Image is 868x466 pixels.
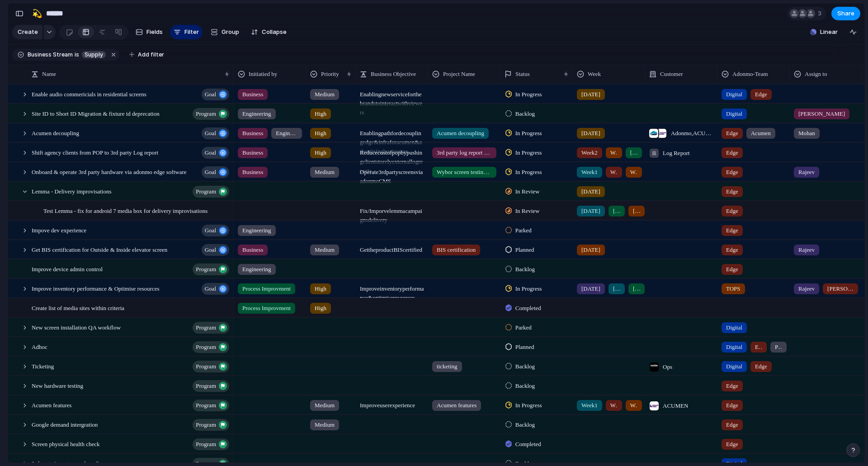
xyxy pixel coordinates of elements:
span: BIS certification [437,245,476,254]
span: Parked [515,323,532,332]
span: [DATE] [613,207,620,216]
span: Log Report [663,149,690,158]
span: Collapse [262,28,287,37]
span: Week [588,70,601,79]
button: Supply [80,50,108,60]
span: Fix / Imporve lemma campaigns delivery [356,202,428,225]
span: Process Improvment [242,304,291,313]
button: program [193,361,229,372]
span: Week3 [630,401,637,410]
span: Rajeev [798,168,815,177]
span: Medium [315,168,335,177]
span: Digital [726,343,742,352]
span: Linear [820,28,838,37]
span: Week3 [630,168,637,177]
button: Create [12,25,42,39]
span: Enabling new service for the brands to interact with viewers [356,85,428,117]
span: goal [205,127,216,140]
span: Edge [755,343,762,352]
span: [DATE] [613,284,620,293]
span: Backlog [515,420,535,429]
span: Improve inventory performance & optimise resources [356,279,428,302]
button: program [193,400,229,411]
span: Digital [726,109,742,118]
button: goal [202,244,229,256]
span: Edge [726,245,738,254]
span: New hardware testing [32,380,83,391]
button: Linear [807,25,841,39]
span: is [75,51,79,59]
span: Adonmo , ACUMEN [671,129,713,138]
span: Acumen decoupling [437,129,484,138]
span: Adonmo-Team [732,70,768,79]
span: goal [205,146,216,159]
span: Reduce cost of pop by pushing clients to rely external log reports [356,143,428,175]
span: Edge [726,420,738,429]
span: Filter [184,28,199,37]
span: Edge [726,207,738,216]
span: Week2 [610,401,618,410]
span: Project Name [443,70,475,79]
span: Backlog [515,362,535,371]
span: Business [242,168,263,177]
button: program [193,322,229,334]
span: goal [205,244,216,256]
span: Mohan [798,129,815,138]
span: High [315,129,326,138]
span: Week1 [581,168,598,177]
span: [DATE] [581,90,600,99]
span: Week3 [610,148,618,157]
span: 3rd party log report service providerintegration [437,148,492,157]
span: program [196,185,216,198]
span: Priority [321,70,339,79]
div: 💫 [32,7,42,19]
span: goal [205,282,216,295]
button: goal [202,147,229,159]
span: Name [42,70,56,79]
span: Acumen features [437,401,476,410]
span: Completed [515,304,541,313]
span: [DATE] [630,148,637,157]
span: Planned [515,343,534,352]
span: [DATE] [633,207,640,216]
span: TOPS [726,284,741,293]
span: In Review [515,187,540,196]
span: Initiatied by [249,70,277,79]
span: Parked [515,226,532,235]
span: In Progress [515,284,542,293]
span: ticketing [437,362,458,371]
span: Improve device admin control [32,264,103,274]
span: Add filter [138,51,164,59]
span: Site ID to Short ID Migration & fixture id deprecation [32,108,160,118]
span: Week2 [581,148,598,157]
span: Business [242,148,263,157]
span: Edge [726,148,738,157]
span: Shift agency clients from POP to 3rd party Log report [32,147,158,157]
span: Backlog [515,109,535,118]
span: Digital [726,90,742,99]
button: goal [202,283,229,295]
span: program [196,438,216,451]
button: program [193,341,229,353]
span: Engineering [242,226,271,235]
span: program [196,360,216,373]
span: Digital [726,362,742,371]
span: Process Improvment [242,284,291,293]
button: goal [202,89,229,100]
span: In Progress [515,401,542,410]
span: Digital [726,323,742,332]
span: Edge [726,129,738,138]
span: [DATE] [581,245,600,254]
span: [DATE] [581,187,600,196]
span: Create [18,28,38,37]
span: Enable audio commericials in residential screens [32,89,146,99]
span: Share [837,9,854,18]
span: program [196,419,216,431]
span: Group [222,28,239,37]
button: Collapse [247,25,290,39]
span: goal [205,224,216,237]
span: ACUMEN [663,401,688,410]
span: In Review [515,207,540,216]
span: Lemma - Delivery improvisations [32,186,112,196]
span: program [196,341,216,353]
